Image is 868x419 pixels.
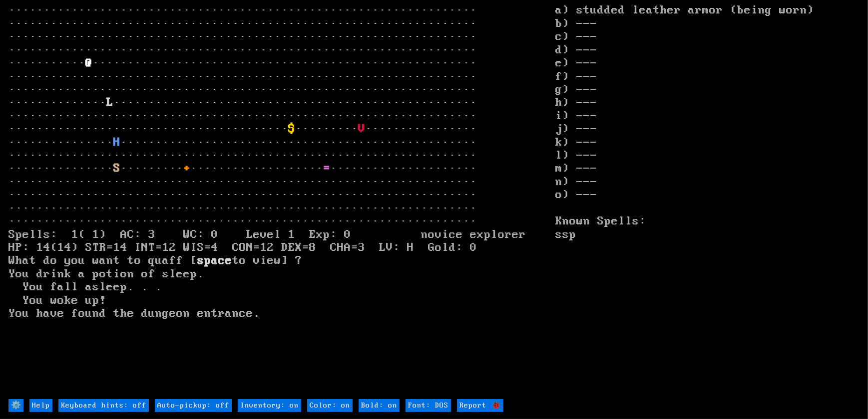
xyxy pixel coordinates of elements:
[555,4,859,398] stats: a) studded leather armor (being worn) b) --- c) --- d) --- e) --- f) --- g) --- h) --- i) --- j) ...
[238,399,301,412] input: Inventory: on
[8,399,23,412] input: ⚙️
[113,162,120,175] font: S
[106,96,113,109] font: L
[307,399,353,412] input: Color: on
[197,254,232,267] b: space
[406,399,451,412] input: Font: DOS
[358,122,365,136] font: V
[323,162,330,175] font: =
[29,399,52,412] input: Help
[359,399,400,412] input: Bold: on
[113,136,120,149] font: H
[58,399,149,412] input: Keyboard hints: off
[183,162,190,175] font: +
[288,122,295,136] font: $
[8,4,555,398] larn: ··································································· ·····························...
[155,399,232,412] input: Auto-pickup: off
[85,56,92,70] font: @
[457,399,503,412] input: Report 🐞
